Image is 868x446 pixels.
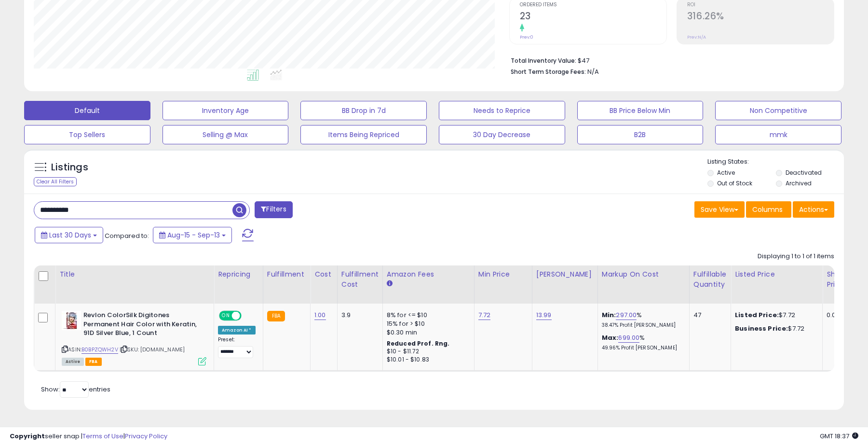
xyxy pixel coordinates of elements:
[602,322,682,329] p: 38.47% Profit [PERSON_NAME]
[300,125,427,144] button: Items Being Repriced
[125,432,167,441] a: Privacy Policy
[387,328,467,337] div: $0.30 min
[439,101,565,120] button: Needs to Reprice
[240,312,256,320] span: OFF
[387,279,393,288] small: Amazon Fees.
[387,269,470,279] div: Amazon Fees
[735,310,779,320] b: Listed Price:
[387,348,467,356] div: $10 - $11.72
[163,101,289,120] button: Inventory Age
[163,125,289,144] button: Selling @ Max
[387,311,467,320] div: 8% for <= $10
[717,179,752,187] label: Out of Stock
[218,326,256,334] div: Amazon AI *
[715,101,841,120] button: Non Competitive
[735,324,788,333] b: Business Price:
[153,227,232,243] button: Aug-15 - Sep-13
[511,54,827,66] li: $47
[793,201,834,218] button: Actions
[120,346,185,353] span: | SKU: [DOMAIN_NAME]
[439,125,565,144] button: 30 Day Decrease
[59,269,210,279] div: Title
[24,125,150,144] button: Top Sellers
[387,320,467,328] div: 15% for > $10
[735,269,818,279] div: Listed Price
[520,34,533,40] small: Prev: 0
[602,310,616,320] b: Min:
[478,269,528,279] div: Min Price
[35,227,103,243] button: Last 30 Days
[341,311,375,320] div: 3.9
[10,432,167,441] div: seller snap | |
[314,269,333,279] div: Cost
[62,311,206,364] div: ASIN:
[602,269,685,279] div: Markup on Cost
[62,311,81,330] img: 51FzZqPcIeL._SL40_.jpg
[341,269,379,290] div: Fulfillment Cost
[602,333,619,342] b: Max:
[10,432,45,441] strong: Copyright
[218,269,259,279] div: Repricing
[387,356,467,364] div: $10.01 - $10.83
[105,231,149,240] span: Compared to:
[24,101,150,120] button: Default
[746,201,791,218] button: Columns
[820,432,858,441] span: 2025-10-14 18:37 GMT
[707,157,843,167] p: Listing States:
[597,265,689,304] th: The percentage added to the cost of goods (COGS) that forms the calculator for Min & Max prices.
[752,205,783,214] span: Columns
[51,161,88,174] h5: Listings
[536,269,594,279] div: [PERSON_NAME]
[687,2,834,8] span: ROI
[478,310,491,320] a: 7.72
[85,358,102,366] span: FBA
[577,125,704,144] button: B2B
[49,230,91,240] span: Last 30 Days
[167,230,220,240] span: Aug-15 - Sep-13
[520,2,666,8] span: Ordered Items
[602,345,682,351] p: 49.96% Profit [PERSON_NAME]
[41,385,110,394] span: Show: entries
[827,311,842,320] div: 0.00
[616,310,637,320] a: 297.00
[82,432,123,441] a: Terms of Use
[786,168,822,177] label: Deactivated
[577,101,704,120] button: BB Price Below Min
[694,201,745,218] button: Save View
[387,339,450,348] b: Reduced Prof. Rng.
[511,56,576,65] b: Total Inventory Value:
[687,11,834,24] h2: 316.26%
[314,310,326,320] a: 1.00
[715,125,841,144] button: mmk
[587,67,599,76] span: N/A
[536,310,552,320] a: 13.99
[220,312,232,320] span: ON
[511,68,586,76] b: Short Term Storage Fees:
[735,324,815,333] div: $7.72
[62,358,84,366] span: All listings currently available for purchase on Amazon
[81,346,118,354] a: B0BPZQWH2V
[520,11,666,24] h2: 23
[735,311,815,320] div: $7.72
[827,269,846,290] div: Ship Price
[786,179,812,187] label: Archived
[618,333,639,343] a: 699.00
[717,168,735,177] label: Active
[218,336,256,358] div: Preset:
[687,34,706,40] small: Prev: N/A
[83,311,201,340] b: Revlon ColorSilk Digitones Permanent Hair Color with Keratin, 91D Silver Blue, 1 Count
[300,101,427,120] button: BB Drop in 7d
[255,201,292,218] button: Filters
[267,269,306,279] div: Fulfillment
[602,311,682,329] div: %
[602,334,682,351] div: %
[34,177,77,186] div: Clear All Filters
[693,269,727,290] div: Fulfillable Quantity
[267,311,285,321] small: FBA
[758,252,834,261] div: Displaying 1 to 1 of 1 items
[693,311,723,320] div: 47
